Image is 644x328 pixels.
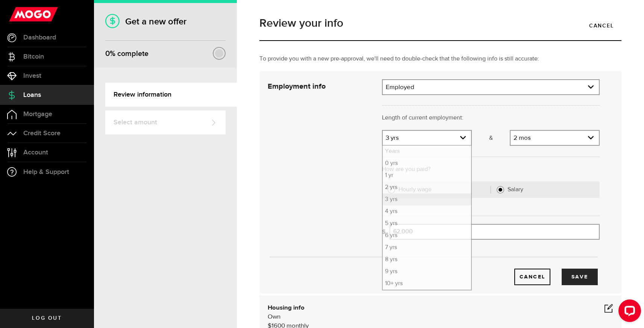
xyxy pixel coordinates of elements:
span: Dashboard [23,34,56,41]
b: Housing info [268,305,305,311]
span: Invest [23,73,41,79]
a: Cancel [582,18,621,33]
li: 1 yr [383,169,471,181]
li: 0 yrs [383,157,471,169]
li: Years [383,145,471,157]
p: How are you paid? [382,165,600,174]
a: Review information [105,83,237,107]
span: Help & Support [23,169,69,175]
span: Account [23,149,48,156]
a: Select amount [105,110,226,135]
span: Credit Score [23,130,61,137]
a: expand select [383,131,471,145]
p: To provide you with a new pre-approval, we'll need to double-check that the following info is sti... [259,54,621,63]
span: Bitcoin [23,53,44,60]
iframe: LiveChat chat widget [612,296,644,328]
a: expand select [383,80,599,94]
a: expand select [511,131,599,145]
li: 7 yrs [383,242,471,254]
li: 3 yrs [383,193,471,206]
label: Salary [508,186,594,193]
p: Length of current employment: [382,113,600,122]
p: & [472,134,510,143]
button: Cancel [514,269,550,285]
li: 5 yrs [383,218,471,230]
li: 10+ yrs [383,278,471,290]
span: 0 [105,49,110,58]
li: 8 yrs [383,254,471,266]
h1: Review your info [259,18,621,29]
button: Save [562,269,598,285]
span: Mortgage [23,111,52,118]
input: Salary [497,186,504,193]
li: 6 yrs [383,230,471,242]
h1: Get a new offer [105,16,226,27]
span: Own [268,314,280,320]
strong: Employment info [268,83,326,90]
span: Loans [23,92,41,98]
li: 2 yrs [383,181,471,193]
li: 9 yrs [383,266,471,278]
li: 4 yrs [383,206,471,218]
span: Log out [32,316,62,321]
div: % complete [105,47,148,60]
